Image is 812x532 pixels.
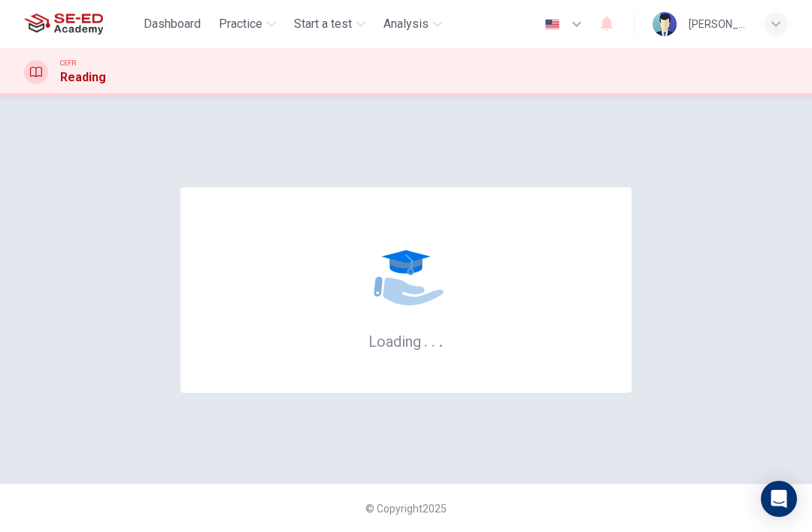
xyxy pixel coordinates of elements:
[288,11,371,38] button: Start a test
[431,327,436,352] h6: .
[24,9,138,39] a: SE-ED Academy logo
[144,15,201,33] span: Dashboard
[213,11,282,38] button: Practice
[219,15,262,33] span: Practice
[543,19,562,30] img: en
[383,15,429,33] span: Analysis
[138,11,207,38] button: Dashboard
[653,12,677,36] img: Profile picture
[365,503,447,515] span: © Copyright 2025
[761,481,797,517] div: Open Intercom Messenger
[423,327,429,352] h6: .
[24,9,103,39] img: SE-ED Academy logo
[377,11,448,38] button: Analysis
[60,68,106,87] h1: Reading
[60,58,76,68] span: CEFR
[438,327,444,352] h6: .
[689,15,746,33] div: [PERSON_NAME]
[368,331,444,351] h6: Loading
[294,15,352,33] span: Start a test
